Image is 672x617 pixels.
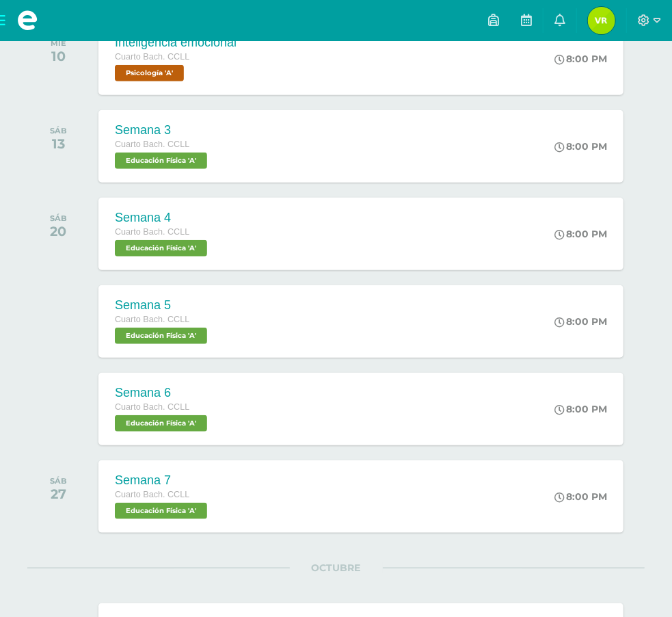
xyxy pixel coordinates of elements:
span: Educación Física 'A' [115,503,207,519]
div: 8:00 PM [554,140,607,153]
img: 8dfe248038fde8d0c27344052f3b737e.png [588,7,615,34]
span: Educación Física 'A' [115,415,207,432]
span: Psicología 'A' [115,65,184,81]
div: 27 [50,486,67,502]
div: 20 [50,223,67,239]
span: OCTUBRE [290,562,383,574]
div: SÁB [50,476,67,486]
div: 10 [51,48,66,64]
div: 8:00 PM [554,315,607,328]
div: Semana 7 [115,473,211,488]
span: Cuarto Bach. CCLL [115,402,189,412]
div: Semana 4 [115,211,211,225]
div: 8:00 PM [554,228,607,240]
span: Cuarto Bach. CCLL [115,227,189,237]
span: Cuarto Bach. CCLL [115,490,189,499]
div: 8:00 PM [554,490,607,503]
div: 8:00 PM [554,53,607,65]
div: Semana 5 [115,298,211,313]
div: MIÉ [51,38,66,48]
div: Inteligencia emocional [115,36,237,50]
div: Semana 3 [115,123,211,137]
div: SÁB [50,213,67,223]
div: Semana 6 [115,386,211,400]
div: SÁB [50,126,67,135]
span: Educación Física 'A' [115,153,207,169]
span: Educación Física 'A' [115,328,207,344]
div: 8:00 PM [554,403,607,415]
span: Educación Física 'A' [115,240,207,257]
span: Cuarto Bach. CCLL [115,52,189,62]
span: Cuarto Bach. CCLL [115,140,189,149]
div: 13 [50,135,67,152]
span: Cuarto Bach. CCLL [115,315,189,324]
